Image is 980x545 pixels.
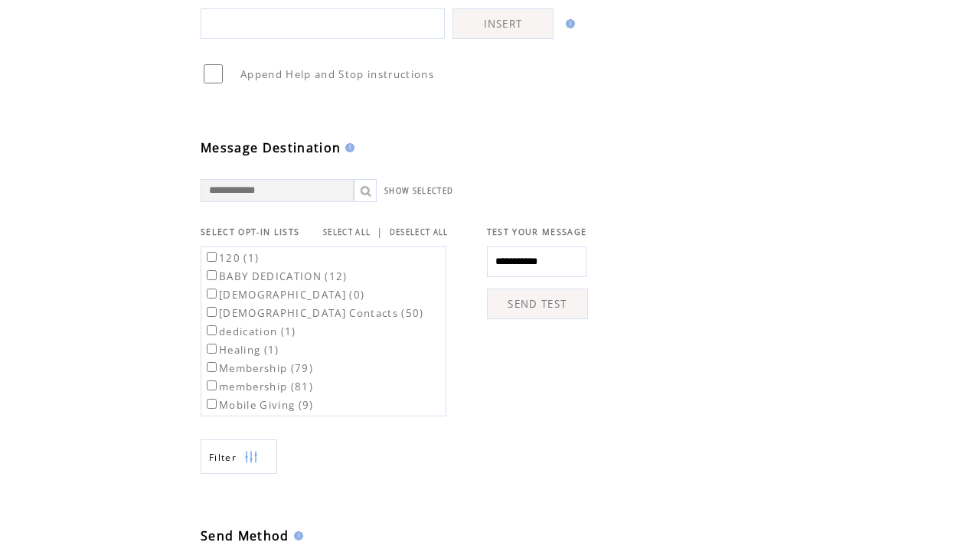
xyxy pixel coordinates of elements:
[390,227,449,237] a: DESELECT ALL
[207,325,217,335] input: dedication (1)
[204,398,314,412] label: Mobile Giving (9)
[201,139,341,156] span: Message Destination
[377,225,383,239] span: |
[323,227,371,237] a: SELECT ALL
[240,67,434,81] span: Append Help and Stop instructions
[452,8,554,39] a: INSERT
[209,451,237,464] span: Show filters
[201,439,277,474] a: Filter
[204,269,348,283] label: BABY DEDICATION (12)
[207,380,217,390] input: membership (81)
[204,361,313,375] label: Membership (79)
[204,306,424,320] label: [DEMOGRAPHIC_DATA] Contacts (50)
[487,227,587,237] span: TEST YOUR MESSAGE
[289,531,303,540] img: help.gif
[244,440,258,475] img: filters.png
[201,527,289,544] span: Send Method
[207,289,217,299] input: [DEMOGRAPHIC_DATA] (0)
[207,362,217,372] input: Membership (79)
[207,252,217,262] input: 120 (1)
[204,288,364,302] label: [DEMOGRAPHIC_DATA] (0)
[204,343,279,357] label: Healing (1)
[384,186,453,196] a: SHOW SELECTED
[204,380,313,393] label: membership (81)
[207,270,217,280] input: BABY DEDICATION (12)
[207,307,217,317] input: [DEMOGRAPHIC_DATA] Contacts (50)
[207,344,217,354] input: Healing (1)
[204,325,296,338] label: dedication (1)
[204,251,259,265] label: 120 (1)
[561,19,575,28] img: help.gif
[341,143,354,152] img: help.gif
[487,289,588,319] a: SEND TEST
[201,227,299,237] span: SELECT OPT-IN LISTS
[207,399,217,409] input: Mobile Giving (9)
